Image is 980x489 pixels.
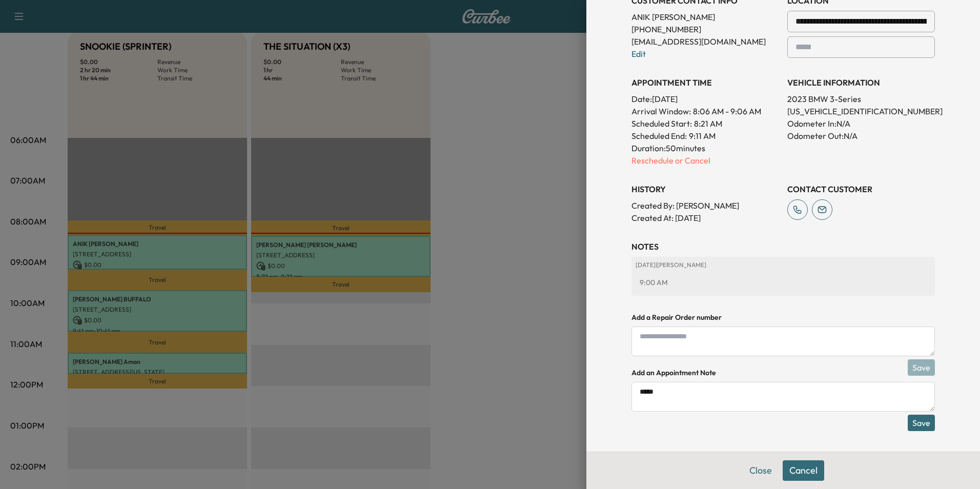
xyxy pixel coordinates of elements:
p: [EMAIL_ADDRESS][DOMAIN_NAME] [631,35,779,48]
div: 9:00 AM [636,273,931,292]
p: Duration: 50 minutes [631,142,779,154]
p: Created At : [DATE] [631,212,779,224]
p: Odometer Out: N/A [787,130,935,142]
h3: APPOINTMENT TIME [631,76,779,89]
p: [US_VEHICLE_IDENTIFICATION_NUMBER] [787,105,935,117]
button: Close [743,460,779,481]
h3: CONTACT CUSTOMER [787,183,935,195]
p: Arrival Window: [631,105,779,117]
p: Scheduled Start: [631,117,692,130]
button: Cancel [783,460,824,481]
a: Edit [631,49,646,59]
p: 2023 BMW 3-Series [787,93,935,105]
h4: Add a Repair Order number [631,312,935,322]
p: Date: [DATE] [631,93,779,105]
h3: NOTES [631,240,935,253]
h3: VEHICLE INFORMATION [787,76,935,89]
p: 8:21 AM [694,117,722,130]
p: Scheduled End: [631,130,687,142]
p: Reschedule or Cancel [631,154,779,167]
p: ANIK [PERSON_NAME] [631,11,779,23]
p: [DATE] | [PERSON_NAME] [636,261,931,269]
p: 9:11 AM [689,130,716,142]
p: Odometer In: N/A [787,117,935,130]
button: Save [908,415,935,431]
h3: History [631,183,779,195]
span: 8:06 AM - 9:06 AM [693,105,761,117]
p: [PHONE_NUMBER] [631,23,779,35]
p: Created By : [PERSON_NAME] [631,199,779,212]
h4: Add an Appointment Note [631,368,935,378]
